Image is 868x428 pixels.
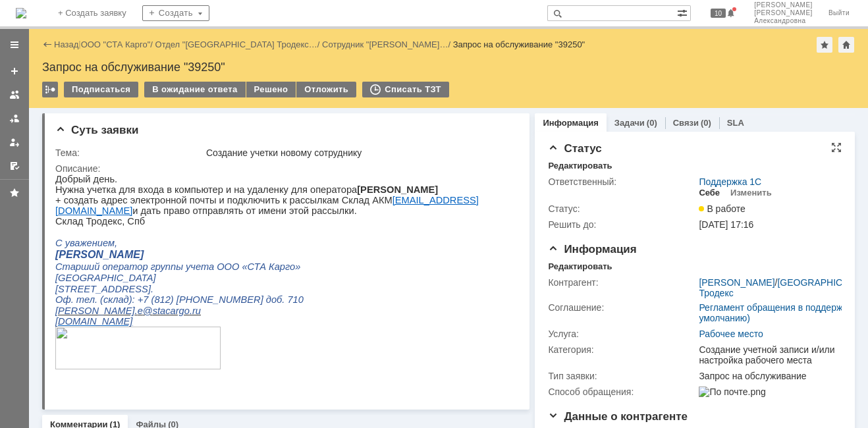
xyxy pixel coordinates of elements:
[55,147,203,158] div: Тема:
[548,203,696,214] div: Статус:
[754,9,813,17] span: [PERSON_NAME]
[548,302,696,313] div: Соглашение:
[711,9,726,18] span: 10
[155,40,317,49] a: Отдел "[GEOGRAPHIC_DATA] Тродекс…
[548,161,612,171] div: Редактировать
[81,40,151,49] a: ООО "СТА Карго"
[730,188,772,198] div: Изменить
[754,1,813,9] span: [PERSON_NAME]
[727,118,744,128] a: SLA
[82,132,88,142] span: e
[322,40,448,49] a: Сотрудник "[PERSON_NAME]…
[838,37,854,53] div: Сделать домашней страницей
[16,8,26,18] a: Перейти на домашнюю страницу
[548,344,696,355] div: Категория:
[673,118,699,128] a: Связи
[42,61,855,74] div: Запрос на обслуживание "39250"
[699,329,763,339] a: Рабочее место
[54,40,78,49] a: Назад
[4,155,25,176] a: Мои согласования
[548,261,612,272] div: Редактировать
[453,40,585,49] div: Запрос на обслуживание "39250"
[548,243,636,255] span: Информация
[699,219,753,230] span: [DATE] 17:16
[16,8,26,18] img: logo
[817,37,832,53] div: Добавить в избранное
[55,163,514,174] div: Описание:
[548,277,696,288] div: Контрагент:
[699,176,761,187] a: Поддержка 1С
[614,118,645,128] a: Задачи
[699,302,867,323] a: Регламент обращения в поддержку (по умолчанию)
[121,120,248,131] span: [PHONE_NUMBER] доб. 710
[88,132,97,142] span: @
[55,124,138,136] span: Суть заявки
[4,108,25,129] a: Заявки в моей ответственности
[137,132,146,142] span: ru
[548,219,696,230] div: Решить до:
[302,11,383,21] b: [PERSON_NAME]
[701,118,711,128] div: (0)
[699,387,765,397] img: По почте.png
[155,40,323,49] div: /
[754,17,813,25] span: Александровна
[134,132,137,142] span: .
[81,40,155,49] div: /
[4,61,25,82] a: Создать заявку
[548,371,696,381] div: Тип заявки:
[699,188,720,198] div: Себе
[647,118,657,128] div: (0)
[80,132,82,142] span: .
[142,5,209,21] div: Создать
[548,329,696,339] div: Услуга:
[543,118,598,128] a: Информация
[831,142,842,153] div: На всю страницу
[97,132,134,142] span: stacargo
[4,84,25,105] a: Заявки на командах
[322,40,453,49] div: /
[548,176,696,187] div: Ответственный:
[677,6,690,18] span: Расширенный поиск
[42,82,58,97] div: Работа с массовостью
[548,410,688,423] span: Данные о контрагенте
[548,387,696,397] div: Способ обращения:
[78,39,80,49] div: |
[699,203,745,214] span: В работе
[699,277,774,288] a: [PERSON_NAME]
[206,147,512,158] div: Создание учетки новому сотруднику
[4,132,25,153] a: Мои заявки
[548,142,601,155] span: Статус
